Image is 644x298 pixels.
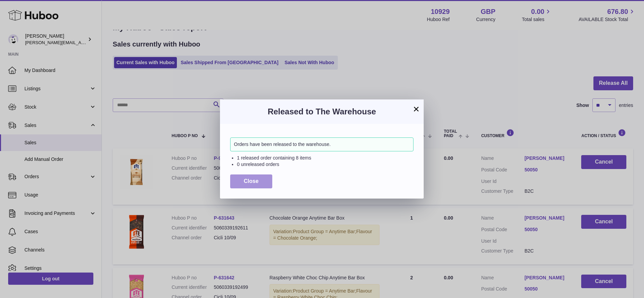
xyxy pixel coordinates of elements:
[230,106,413,117] h3: Released to The Warehouse
[230,174,272,188] button: Close
[237,155,413,161] li: 1 released order containing 8 items
[230,137,413,151] div: Orders have been released to the warehouse.
[237,161,413,168] li: 0 unreleased orders
[244,178,259,184] span: Close
[412,105,420,113] button: ×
